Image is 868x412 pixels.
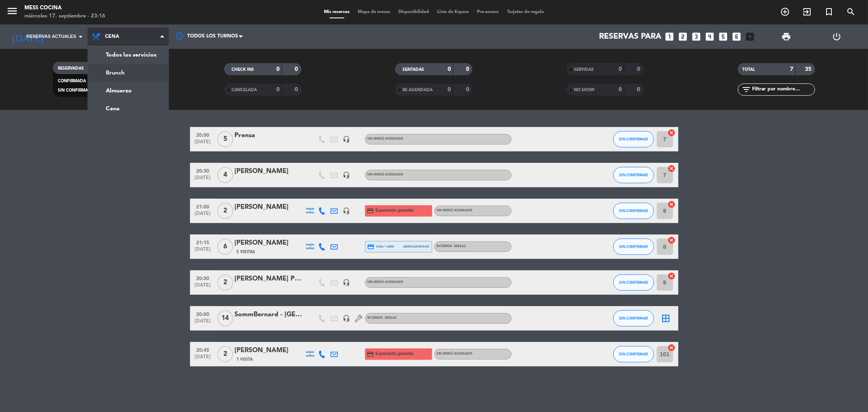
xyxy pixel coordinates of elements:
strong: 7 [790,66,793,72]
strong: 0 [448,66,451,72]
span: Sin menú asignado [437,352,473,355]
strong: 0 [466,66,471,72]
i: add_circle_outline [780,7,790,17]
i: looks_6 [731,31,742,42]
span: [DATE] [193,175,213,184]
i: cancel [668,200,676,208]
i: cancel [668,129,676,137]
span: 20:45 [193,345,213,354]
span: 20:00 [193,309,213,318]
span: 6 [217,239,233,255]
div: [PERSON_NAME] Pareto Prensa [235,274,304,284]
span: Cena [105,34,119,39]
i: arrow_drop_down [76,32,85,42]
span: Esperando garantía [376,207,413,214]
span: CANCELADA [232,88,257,92]
strong: 0 [619,87,622,92]
span: [DATE] [193,354,213,364]
span: Esperando garantía [376,351,413,357]
i: credit_card [367,351,374,358]
i: headset_mic [343,136,350,143]
a: Todos los servicios [88,46,168,64]
i: [DATE] [6,28,49,46]
i: cancel [668,344,676,352]
strong: 0 [448,87,451,92]
span: Reservas para [599,32,661,42]
a: Cena [88,100,168,118]
i: credit_card [367,207,374,215]
strong: 0 [276,66,280,72]
button: SIN CONFIRMAR [613,274,654,291]
span: visa * 1889 [367,243,394,250]
i: exit_to_app [802,7,812,17]
strong: 0 [295,87,300,92]
span: Sin menú asignado [367,281,404,284]
span: print [781,32,791,42]
span: TOTAL [743,68,755,72]
span: Lista de Espera [433,10,473,14]
div: LOG OUT [811,24,862,49]
span: 21:15 [193,237,213,247]
strong: 0 [637,66,642,72]
span: 14 [217,310,233,327]
a: Brunch [88,64,168,82]
strong: 0 [466,87,471,92]
i: search [846,7,856,17]
button: SIN CONFIRMAR [613,203,654,219]
span: INTERIOR - MESAS [367,316,397,320]
i: looks_one [664,31,675,42]
button: menu [6,5,18,20]
i: looks_4 [704,31,715,42]
div: [PERSON_NAME] [235,345,304,356]
span: Sin menú asignado [367,137,404,140]
span: 4 [217,167,233,183]
i: headset_mic [343,207,350,215]
div: Mess Cocina [24,4,105,12]
span: 1 Visita [237,356,253,363]
span: Sin menú asignado [367,173,404,176]
span: SENTADAS [402,68,424,72]
strong: 0 [637,87,642,92]
span: mercadopago [403,244,429,249]
span: 2 [217,274,233,291]
span: SIN CONFIRMAR [619,352,648,356]
strong: 0 [295,66,300,72]
span: SIN CONFIRMAR [58,88,90,92]
span: [DATE] [193,139,213,149]
span: [DATE] [193,318,213,328]
span: SIN CONFIRMAR [619,208,648,213]
div: SommBernard - [GEOGRAPHIC_DATA][PERSON_NAME] [235,309,304,320]
i: headset_mic [343,279,350,286]
span: SIN CONFIRMAR [619,316,648,320]
span: 2 [217,203,233,219]
i: looks_two [678,31,688,42]
strong: 0 [619,66,622,72]
i: headset_mic [343,315,350,322]
i: credit_card [367,243,375,250]
i: menu [6,5,18,17]
input: Filtrar por nombre... [752,85,815,94]
button: SIN CONFIRMAR [613,346,654,362]
button: SIN CONFIRMAR [613,167,654,183]
span: Mis reservas [320,10,354,14]
div: [PERSON_NAME] [235,202,304,213]
i: cancel [668,272,676,280]
i: looks_3 [691,31,702,42]
span: 5 Visitas [237,249,256,255]
strong: 35 [805,66,813,72]
i: power_settings_new [832,32,842,42]
i: add_box [745,31,755,42]
span: Mapa de mesas [354,10,394,14]
div: [PERSON_NAME] [235,238,304,248]
span: 2 [217,346,233,362]
i: filter_list [742,85,752,94]
span: SIN CONFIRMAR [619,173,648,177]
span: SIN CONFIRMAR [619,137,648,141]
span: 20:00 [193,130,213,139]
span: RE AGENDADA [402,88,433,92]
span: INTERIOR - MESAS [437,245,466,248]
i: cancel [668,236,676,244]
div: [PERSON_NAME] [235,166,304,177]
span: Tarjetas de regalo [503,10,548,14]
i: looks_5 [718,31,728,42]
